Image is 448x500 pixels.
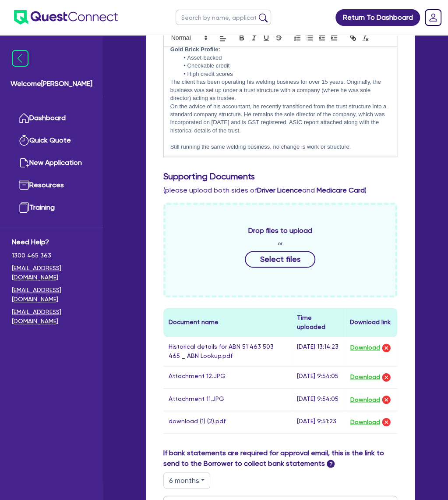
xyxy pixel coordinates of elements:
span: Welcome [PERSON_NAME] [11,79,92,89]
strong: Gold Brick Profile: [170,46,220,53]
label: If bank statements are required for approval email, this is the link to send to the Borrower to c... [163,447,397,468]
img: quest-connect-logo-blue [14,10,118,25]
a: New Application [12,152,91,174]
button: Download [350,394,381,405]
span: ? [327,460,335,468]
img: new-application [19,157,29,168]
td: Attachment 11.JPG [163,388,292,411]
td: [DATE] 9:51:23 [292,411,344,433]
p: On the advice of his accountant, he recently transitioned from the trust structure into a standar... [170,103,390,135]
button: Download [350,416,381,428]
td: Historical details for ABN 51 463 503 465 _ ABN Lookup.pdf [163,337,292,366]
span: or [278,239,282,247]
td: [DATE] 9:54:05 [292,366,344,388]
td: [DATE] 13:14:23 [292,337,344,366]
td: download (1) (2).pdf [163,411,292,433]
li: Asset-backed [179,54,390,62]
a: Quick Quote [12,129,91,152]
a: Training [12,196,91,219]
span: 1300 465 363 [12,251,91,260]
a: [EMAIL_ADDRESS][DOMAIN_NAME] [12,264,91,282]
img: icon-menu-close [12,50,28,67]
p: Still running the same welding business, no change is work or structure. [170,143,390,151]
td: [DATE] 9:54:05 [292,388,344,411]
span: Need Help? [12,237,91,247]
b: Driver Licence [257,186,302,194]
button: Dropdown toggle [163,472,210,489]
a: Resources [12,174,91,196]
img: delete-icon [381,343,392,353]
button: Download [350,371,381,383]
img: delete-icon [381,417,392,427]
th: Document name [163,308,292,337]
b: Medicare Card [317,186,365,194]
span: Drop files to upload [248,225,312,236]
th: Time uploaded [292,308,344,337]
a: [EMAIL_ADDRESS][DOMAIN_NAME] [12,286,91,304]
li: Checkable credit [179,62,390,70]
span: (please upload both sides of and ) [163,186,367,194]
img: training [19,202,29,213]
td: Attachment 12.JPG [163,366,292,388]
a: Dashboard [12,107,91,129]
th: Download link [345,308,397,337]
img: resources [19,180,29,190]
h3: Supporting Documents [163,171,397,182]
img: delete-icon [381,372,392,382]
a: [EMAIL_ADDRESS][DOMAIN_NAME] [12,307,91,326]
a: Dropdown toggle [422,6,444,29]
button: Select files [245,251,316,268]
input: Search by name, application ID or mobile number... [176,10,271,25]
a: Return To Dashboard [335,9,420,26]
p: The client has been operating his welding business for over 15 years. Originally, the business wa... [170,78,390,102]
img: delete-icon [381,394,392,405]
button: Download [350,342,381,354]
li: High credit scores [179,70,390,78]
img: quick-quote [19,135,29,146]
